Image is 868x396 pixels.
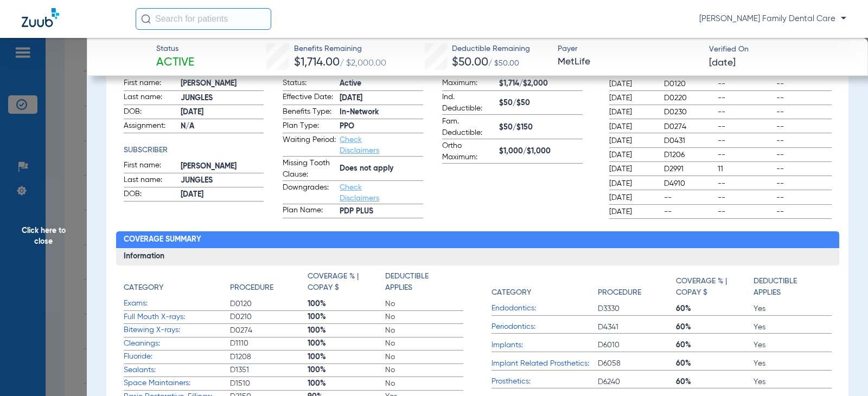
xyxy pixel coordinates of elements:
[124,338,230,349] span: Cleanings:
[776,121,831,132] span: --
[776,93,831,103] span: --
[598,303,675,314] span: D3330
[452,43,530,55] span: Deductible Remaining
[776,178,831,189] span: --
[22,8,59,27] img: Zuub Logo
[385,378,463,389] span: No
[718,164,773,174] span: 11
[283,120,336,133] span: Plan Type:
[124,324,230,336] span: Bitewing X-rays:
[718,178,773,189] span: --
[699,14,846,24] span: [PERSON_NAME] Family Dental Care
[598,271,675,302] app-breakdown-title: Procedure
[442,140,495,163] span: Ortho Maximum:
[442,116,495,139] span: Fam. Deductible:
[230,325,308,336] span: D0274
[124,92,177,105] span: Last name:
[340,59,386,68] span: / $2,000.00
[308,271,380,294] h4: Coverage % | Copay $
[181,161,264,172] span: [PERSON_NAME]
[499,122,583,133] span: $50/$150
[181,78,264,89] span: [PERSON_NAME]
[124,282,163,294] h4: Category
[718,93,773,103] span: --
[385,325,463,336] span: No
[230,352,308,362] span: D1208
[776,206,831,217] span: --
[308,271,385,297] app-breakdown-title: Coverage % | Copay $
[754,322,831,333] span: Yes
[181,175,264,186] span: JUNGLES
[340,136,379,154] a: Check Disclaimers
[283,77,336,90] span: Status:
[492,340,598,351] span: Implants:
[181,93,264,104] span: JUNGLES
[124,378,230,389] span: Space Maintainers:
[283,182,336,204] span: Downgrades:
[308,365,385,375] span: 100%
[664,79,713,89] span: D0120
[676,376,754,387] span: 60%
[609,79,655,89] span: [DATE]
[754,303,831,314] span: Yes
[664,121,713,132] span: D0274
[230,282,273,294] h4: Procedure
[609,107,655,118] span: [DATE]
[340,121,423,132] span: PPO
[124,77,177,90] span: First name:
[598,322,675,333] span: D4341
[492,321,598,333] span: Periodontics:
[709,56,736,70] span: [DATE]
[294,57,340,68] span: $1,714.00
[609,192,655,203] span: [DATE]
[124,145,264,156] app-breakdown-title: Subscriber
[308,378,385,389] span: 100%
[442,77,495,90] span: Maximum:
[230,338,308,349] span: D1110
[754,376,831,387] span: Yes
[385,271,463,297] app-breakdown-title: Deductible Applies
[558,43,699,55] span: Payer
[340,93,423,104] span: [DATE]
[283,205,336,218] span: Plan Name:
[718,150,773,160] span: --
[676,358,754,369] span: 60%
[776,164,831,174] span: --
[718,79,773,89] span: --
[124,351,230,362] span: Fluoride:
[230,365,308,375] span: D1351
[492,358,598,369] span: Implant Related Prosthetics:
[442,92,495,114] span: Ind. Deductible:
[141,14,151,24] img: Search Icon
[124,160,177,173] span: First name:
[283,106,336,119] span: Benefits Type:
[754,340,831,350] span: Yes
[385,271,457,294] h4: Deductible Applies
[609,121,655,132] span: [DATE]
[609,150,655,160] span: [DATE]
[230,298,308,309] span: D0120
[664,206,713,217] span: --
[598,358,675,369] span: D6058
[664,150,713,160] span: D1206
[340,184,379,202] a: Check Disclaimers
[598,376,675,387] span: D6240
[230,271,308,297] app-breakdown-title: Procedure
[664,135,713,146] span: D0431
[664,178,713,189] span: D4910
[776,150,831,160] span: --
[718,206,773,217] span: --
[598,340,675,350] span: D6010
[181,107,264,118] span: [DATE]
[676,303,754,314] span: 60%
[754,271,831,302] app-breakdown-title: Deductible Applies
[676,322,754,333] span: 60%
[283,158,336,180] span: Missing Tooth Clause:
[776,79,831,89] span: --
[340,78,423,89] span: Active
[499,146,583,157] span: $1,000/$1,000
[609,206,655,217] span: [DATE]
[492,303,598,314] span: Endodontics:
[283,134,336,156] span: Waiting Period:
[156,55,194,70] span: Active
